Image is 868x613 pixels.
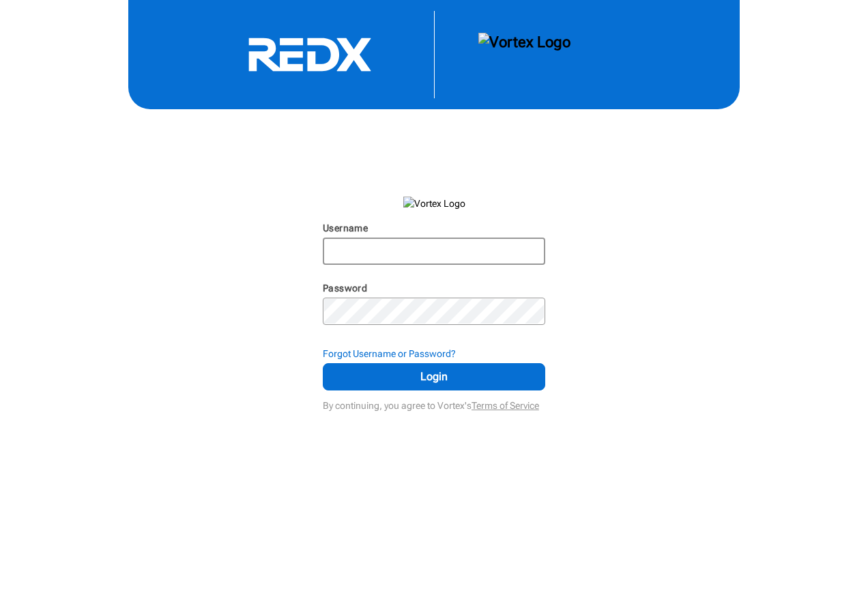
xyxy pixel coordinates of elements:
div: Forgot Username or Password? [323,347,545,360]
span: Login [340,369,528,385]
label: Password [323,283,367,294]
img: Vortex Logo [403,197,465,210]
div: By continuing, you agree to Vortex's [323,393,545,412]
button: Login [323,363,545,390]
svg: RedX Logo [207,37,412,72]
img: Vortex Logo [478,33,570,76]
a: Terms of Service [472,400,539,411]
strong: Forgot Username or Password? [323,348,456,359]
label: Username [323,223,368,233]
